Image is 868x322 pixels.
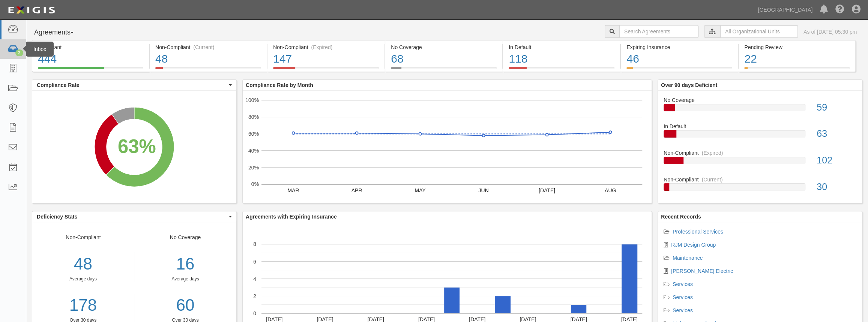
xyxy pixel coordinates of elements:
div: 22 [744,51,850,67]
svg: A chart. [243,91,652,203]
text: JUN [478,187,488,193]
div: 63% [118,133,156,160]
button: Compliance Rate [32,80,236,90]
text: 0% [251,181,259,187]
input: All Organizational Units [720,25,798,38]
div: 444 [38,51,143,67]
span: Deficiency Stats [37,213,227,220]
div: 147 [273,51,379,67]
text: 2 [253,293,256,299]
text: 6 [253,258,256,264]
a: Maintenance [673,255,703,261]
div: As of [DATE] 05:30 pm [803,28,857,36]
div: 63 [811,127,862,141]
a: Expiring Insurance46 [621,67,738,73]
a: Services [673,281,693,287]
a: RJM Design Group [671,242,716,248]
div: Non-Compliant [658,176,862,183]
div: (Expired) [311,43,332,51]
text: 0 [253,310,256,316]
a: In Default63 [664,123,856,149]
a: Non-Compliant(Expired)147 [267,67,384,73]
i: Help Center - Complianz [835,5,844,14]
a: No Coverage68 [385,67,502,73]
div: 30 [811,180,862,194]
a: Services [673,294,693,300]
text: APR [351,187,362,193]
a: 178 [32,294,134,317]
a: Professional Services [673,229,723,235]
img: logo-5460c22ac91f19d4615b14bd174203de0afe785f0fc80cf4dbbc73dc1793850b.png [6,3,57,17]
a: Compliant444 [32,67,149,73]
div: 59 [811,101,862,114]
div: Expiring Insurance [626,43,732,51]
div: 102 [811,154,862,167]
div: Inbox [26,42,54,57]
span: Compliance Rate [37,81,227,89]
div: Average days [140,276,231,282]
a: No Coverage59 [664,96,856,123]
div: Compliant [38,43,143,51]
text: 60% [248,131,259,137]
div: Pending Review [744,43,850,51]
div: In Default [509,43,614,51]
button: Agreements [32,25,88,40]
a: [PERSON_NAME] Electric [671,268,733,274]
div: (Current) [701,176,722,183]
a: Pending Review22 [739,67,856,73]
div: Non-Compliant [658,149,862,157]
div: 48 [155,51,261,67]
a: Non-Compliant(Current)30 [664,176,856,197]
div: (Expired) [701,149,723,157]
div: Non-Compliant (Expired) [273,43,379,51]
div: 118 [509,51,614,67]
text: MAR [287,187,299,193]
text: 100% [245,97,259,103]
b: Agreements with Expiring Insurance [246,214,337,220]
text: AUG [605,187,616,193]
div: No Coverage [391,43,497,51]
svg: A chart. [32,91,236,203]
text: 20% [248,164,259,170]
b: Over 90 days Deficient [661,82,717,88]
div: 2 [15,49,23,56]
div: In Default [658,123,862,130]
text: MAY [414,187,426,193]
text: [DATE] [539,187,555,193]
div: (Current) [193,43,214,51]
a: [GEOGRAPHIC_DATA] [754,2,816,17]
div: 16 [140,252,231,276]
a: Non-Compliant(Current)48 [150,67,267,73]
div: 68 [391,51,497,67]
a: Non-Compliant(Expired)102 [664,149,856,176]
text: 40% [248,148,259,154]
div: Non-Compliant (Current) [155,43,261,51]
a: Services [673,307,693,313]
text: 4 [253,276,256,282]
text: 8 [253,241,256,247]
div: No Coverage [658,96,862,104]
button: Deficiency Stats [32,211,236,222]
div: Average days [32,276,134,282]
div: 48 [32,252,134,276]
a: 60 [140,294,231,317]
div: 46 [626,51,732,67]
b: Compliance Rate by Month [246,82,313,88]
b: Recent Records [661,214,701,220]
text: 80% [248,114,259,120]
input: Search Agreements [619,25,698,38]
a: In Default118 [503,67,620,73]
